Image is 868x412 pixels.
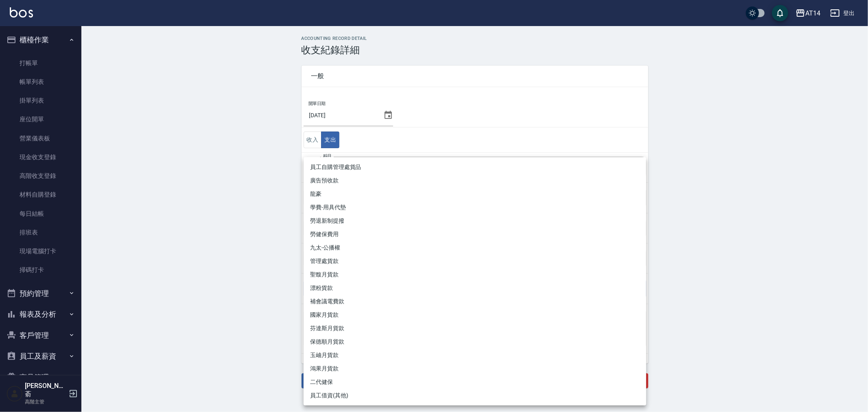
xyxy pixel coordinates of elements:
li: 員工借資(其他) [304,389,646,402]
li: 玉岫月貨款 [304,348,646,362]
li: 二代健保 [304,375,646,389]
li: 勞退新制提撥 [304,214,646,228]
li: 聖馥月貨款 [304,268,646,281]
li: 保德順月貨款 [304,335,646,348]
li: 補會議電費款 [304,295,646,308]
li: 員工自購管理處貨品 [304,160,646,174]
li: 廣告預收款 [304,174,646,187]
li: 龍豪 [304,187,646,201]
li: 芬達斯月貨款 [304,322,646,335]
li: 九太-公播權 [304,241,646,254]
li: 鴻果月貨款 [304,362,646,375]
li: 勞健保費用 [304,228,646,241]
li: 學費-用具代墊 [304,201,646,214]
li: 管理處貨款 [304,254,646,268]
li: 國家月貨款 [304,308,646,322]
li: 漂粉貨款 [304,281,646,295]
